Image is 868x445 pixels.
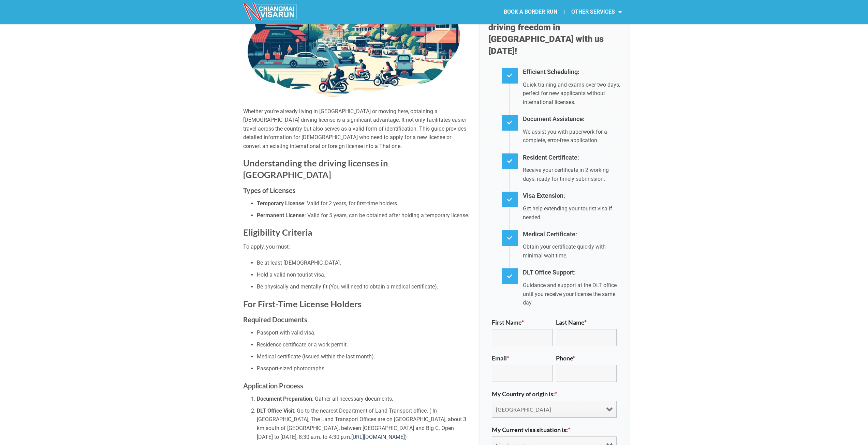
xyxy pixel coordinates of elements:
li: : Valid for 2 years, for first-time holders. [257,199,470,208]
li: Be physically and mentally fit (You will need to obtain a medical certificate). [257,282,470,291]
p: Quick training and exams over two days, perfect for new applicants without international licenses. [523,80,620,107]
li: : Go to the nearest Department of Land Transport office. ( In [GEOGRAPHIC_DATA], The Land Transpo... [257,406,470,441]
h4: Document Assistance: [523,114,620,124]
strong: Temporary License [257,200,304,207]
h2: Eligibility Criteria [243,227,470,238]
p: Receive your certificate in 2 working days, ready for timely submission. [523,166,620,183]
h2: For First-Time License Holders [243,298,470,310]
p: Whether you’re already living in [GEOGRAPHIC_DATA] or moving here, obtaining a [DEMOGRAPHIC_DATA]... [243,107,470,151]
strong: Document Preparation [257,396,312,402]
label: My Country of origin is: [492,390,557,397]
nav: Menu [434,4,629,20]
p: We assist you with paperwork for a complete, error-free application. [523,128,620,145]
p: Guidance and support at the DLT office until you receive your license the same day. [523,281,620,307]
li: : Gather all necessary documents. [257,395,470,403]
li: Hold a valid non-tourist visa. [257,270,470,279]
h2: Understanding the driving licenses in [GEOGRAPHIC_DATA] [243,158,470,180]
label: Phone [556,355,575,361]
h3: Application Process [243,380,470,391]
p: Get help extending your tourist visa if needed. [523,204,620,222]
p: Obtain your certificate quickly with minimal wait time. [523,242,620,260]
li: : Valid for 5 years, can be obtained after holding a temporary license. [257,211,470,220]
h4: Efficient Scheduling: [523,67,620,77]
li: Passport-sized photographs. [257,364,470,373]
a: [URL][DOMAIN_NAME] [351,434,405,440]
label: My Current visa situation is: [492,426,570,433]
h4: Medical Certificate: [523,229,620,239]
a: BOOK A BORDER RUN [497,4,564,20]
p: To apply, you must: [243,242,470,251]
label: Email [492,355,509,361]
li: Medical certificate (issued within the last month). [257,352,470,361]
li: Passport with valid visa. [257,328,470,337]
li: Residence certificate or a work permit. [257,340,470,349]
a: OTHER SERVICES [564,4,629,20]
label: First Name [492,319,524,326]
strong: Permanent License [257,212,305,219]
strong: DLT Office Visit [257,407,294,414]
span: Start your journey towards driving freedom in [GEOGRAPHIC_DATA] with us [DATE]! [488,11,604,56]
h3: Types of Licenses [243,185,470,196]
li: Be at least [DEMOGRAPHIC_DATA]. [257,258,470,267]
label: Last Name [556,319,587,326]
h4: Visa Extension: [523,191,620,201]
h3: Required Documents [243,314,470,325]
h4: Resident Certificate: [523,153,620,163]
h4: DLT Office Support: [523,268,620,278]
